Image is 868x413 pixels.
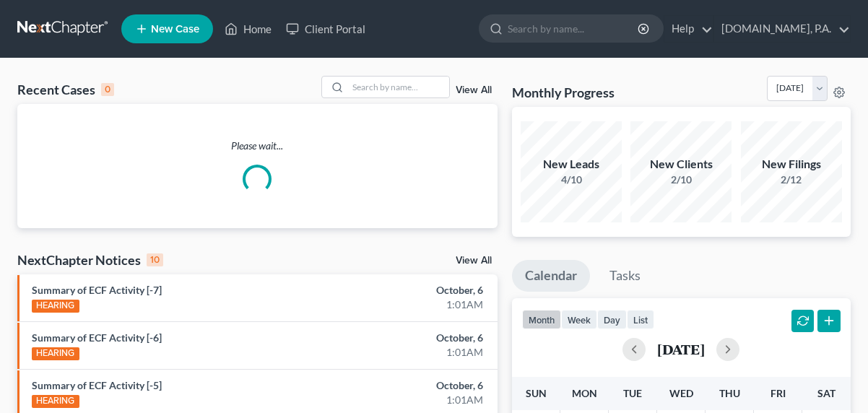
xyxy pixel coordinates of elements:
[342,283,483,297] div: October, 6
[17,139,498,153] p: Please wait...
[456,85,492,95] a: View All
[627,310,654,329] button: list
[456,256,492,266] a: View All
[32,379,162,391] a: Summary of ECF Activity [-5]
[17,251,163,269] div: NextChapter Notices
[771,387,786,399] span: Fri
[657,342,705,357] h2: [DATE]
[32,347,79,360] div: HEARING
[719,387,740,399] span: Thu
[512,84,615,101] h3: Monthly Progress
[147,253,163,266] div: 10
[630,156,732,173] div: New Clients
[32,331,162,344] a: Summary of ECF Activity [-6]
[817,387,836,399] span: Sat
[342,297,483,312] div: 1:01AM
[32,284,162,296] a: Summary of ECF Activity [-7]
[521,173,622,187] div: 4/10
[217,16,279,42] a: Home
[17,81,114,98] div: Recent Cases
[597,310,627,329] button: day
[521,156,622,173] div: New Leads
[342,393,483,407] div: 1:01AM
[342,345,483,360] div: 1:01AM
[741,156,842,173] div: New Filings
[526,387,547,399] span: Sun
[32,300,79,313] div: HEARING
[714,16,850,42] a: [DOMAIN_NAME], P.A.
[32,395,79,408] div: HEARING
[630,173,732,187] div: 2/10
[342,331,483,345] div: October, 6
[348,77,449,97] input: Search by name...
[508,15,640,42] input: Search by name...
[664,16,713,42] a: Help
[151,24,199,35] span: New Case
[741,173,842,187] div: 2/12
[342,378,483,393] div: October, 6
[561,310,597,329] button: week
[522,310,561,329] button: month
[623,387,642,399] span: Tue
[101,83,114,96] div: 0
[596,260,654,292] a: Tasks
[572,387,597,399] span: Mon
[512,260,590,292] a: Calendar
[669,387,693,399] span: Wed
[279,16,373,42] a: Client Portal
